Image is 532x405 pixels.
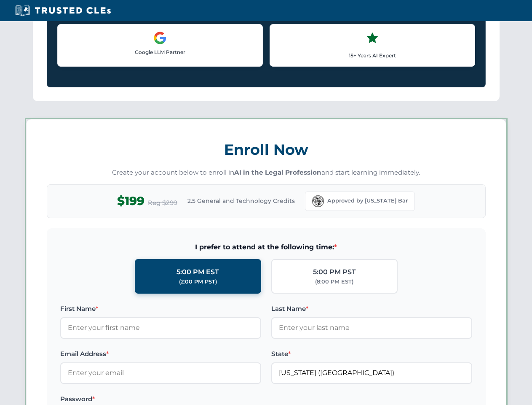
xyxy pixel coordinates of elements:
span: Reg $299 [148,198,177,208]
img: Google [153,31,167,45]
span: $199 [117,192,144,211]
input: Enter your first name [60,317,261,338]
strong: AI in the Legal Profession [234,168,321,176]
img: Trusted CLEs [13,4,113,17]
label: Password [60,394,261,404]
p: 15+ Years AI Expert [277,51,468,59]
label: Last Name [271,304,472,314]
input: Florida (FL) [271,362,472,383]
span: 2.5 General and Technology Credits [187,196,295,205]
div: 5:00 PM EST [176,267,219,278]
div: 5:00 PM PST [313,267,356,278]
label: State [271,349,472,359]
h3: Enroll Now [47,136,486,163]
div: (8:00 PM EST) [315,278,353,286]
img: Florida Bar [312,195,324,207]
input: Enter your last name [271,317,472,338]
div: (2:00 PM PST) [179,278,217,286]
p: Google LLM Partner [64,48,256,56]
p: Create your account below to enroll in and start learning immediately. [47,168,486,178]
label: First Name [60,304,261,314]
input: Enter your email [60,362,261,383]
span: Approved by [US_STATE] Bar [327,197,408,205]
label: Email Address [60,349,261,359]
span: I prefer to attend at the following time: [60,242,472,253]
